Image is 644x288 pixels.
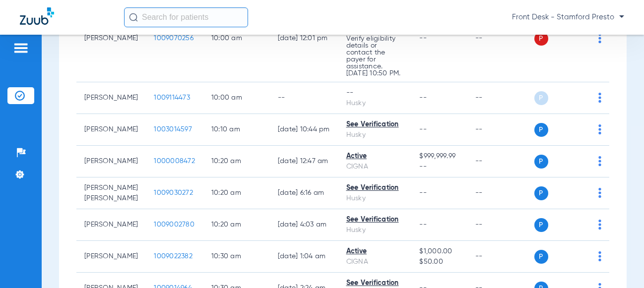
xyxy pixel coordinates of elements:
img: group-dot-blue.svg [598,220,601,230]
td: -- [467,146,534,177]
img: group-dot-blue.svg [598,33,601,43]
td: [PERSON_NAME] [76,209,146,241]
td: [DATE] 6:16 AM [270,177,338,209]
td: 10:10 AM [203,114,270,146]
p: Verify eligibility details or contact the payer for assistance. [DATE] 10:50 PM. [346,35,404,77]
div: See Verification [346,119,404,130]
td: 10:20 AM [203,177,270,209]
span: 1003014597 [154,126,192,133]
span: P [534,32,548,46]
td: 10:30 AM [203,241,270,273]
span: $999,999.99 [419,151,459,162]
td: 10:20 AM [203,209,270,241]
td: [DATE] 4:03 AM [270,209,338,241]
span: -- [419,94,427,101]
span: -- [419,221,427,228]
div: CIGNA [346,162,404,172]
div: CIGNA [346,257,404,267]
span: 1009070256 [154,35,193,42]
td: -- [467,114,534,146]
td: [PERSON_NAME] [PERSON_NAME] [76,177,146,209]
div: Active [346,151,404,162]
td: -- [270,82,338,114]
span: -- [419,126,427,133]
img: group-dot-blue.svg [598,188,601,198]
td: 10:00 AM [203,82,270,114]
div: See Verification [346,183,404,193]
span: P [534,250,548,264]
img: Search Icon [129,13,138,22]
img: group-dot-blue.svg [598,93,601,103]
span: $1,000.00 [419,246,459,257]
span: 1009022382 [154,253,193,260]
span: P [534,91,548,105]
td: [DATE] 1:04 AM [270,241,338,273]
td: [PERSON_NAME] [76,82,146,114]
img: group-dot-blue.svg [598,156,601,166]
td: -- [467,209,534,241]
td: -- [467,241,534,273]
td: -- [467,177,534,209]
span: 1009002780 [154,221,194,228]
span: -- [419,162,459,172]
div: Active [346,246,404,257]
span: Front Desk - Stamford Presto [512,12,624,22]
td: [PERSON_NAME] [76,241,146,273]
td: [DATE] 12:47 AM [270,146,338,177]
img: hamburger-icon [13,42,29,54]
div: Husky [346,225,404,235]
td: [PERSON_NAME] [76,146,146,177]
span: 1009114473 [154,94,190,101]
span: -- [419,35,427,42]
input: Search for patients [124,7,248,27]
div: Husky [346,98,404,109]
span: 1000008472 [154,158,195,165]
img: Zuub Logo [20,7,54,25]
td: [PERSON_NAME] [76,114,146,146]
div: Husky [346,193,404,204]
div: Husky [346,130,404,140]
span: P [534,186,548,200]
td: 10:20 AM [203,146,270,177]
td: -- [467,82,534,114]
div: See Verification [346,215,404,225]
span: -- [419,189,427,196]
span: P [534,155,548,169]
span: 1009030272 [154,189,193,196]
span: P [534,123,548,137]
div: -- [346,88,404,98]
img: group-dot-blue.svg [598,124,601,134]
td: [DATE] 10:44 PM [270,114,338,146]
span: P [534,218,548,232]
iframe: Chat Widget [594,240,644,288]
span: $50.00 [419,257,459,267]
